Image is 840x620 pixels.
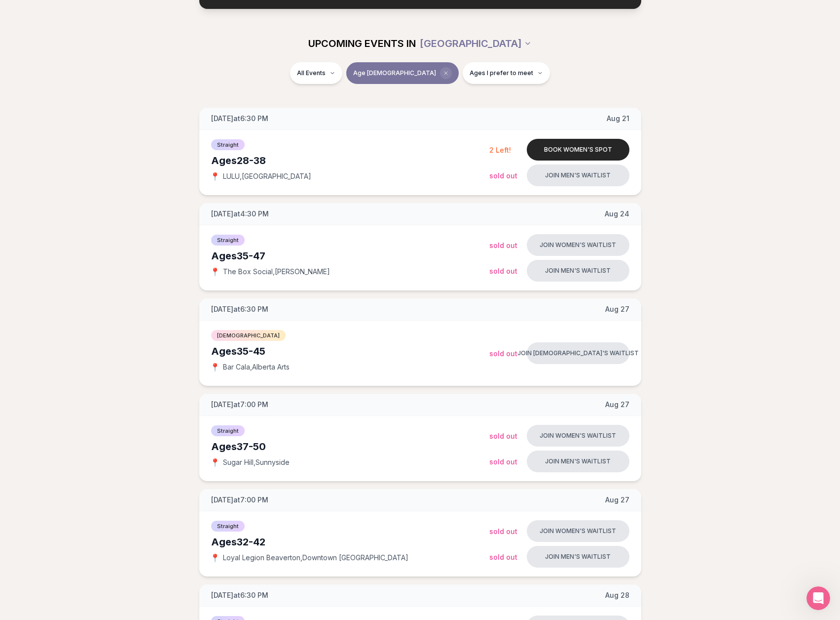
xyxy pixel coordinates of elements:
[211,209,269,219] span: [DATE] at 4:30 PM
[211,425,245,436] span: Straight
[489,457,517,466] span: Sold Out
[489,146,511,154] span: 2 Left!
[527,234,629,256] button: Join women's waitlist
[489,171,517,180] span: Sold Out
[211,114,268,124] span: [DATE] at 6:30 PM
[489,241,517,249] span: Sold Out
[489,553,517,561] span: Sold Out
[440,67,452,79] span: Clear age
[527,165,629,186] button: Join men's waitlist
[211,172,219,180] span: 📍
[527,342,629,364] button: Join [DEMOGRAPHIC_DATA]'s waitlist
[527,260,629,282] button: Join men's waitlist
[463,62,550,84] button: Ages I prefer to meet
[527,520,629,542] button: Join women's waitlist
[607,114,629,124] span: Aug 21
[605,400,629,410] span: Aug 27
[346,62,459,84] button: Age [DEMOGRAPHIC_DATA]Clear age
[290,62,342,84] button: All Events
[211,304,268,314] span: [DATE] at 6:30 PM
[489,267,517,275] span: Sold Out
[223,267,330,277] span: The Box Social , [PERSON_NAME]
[605,495,629,505] span: Aug 27
[605,590,629,600] span: Aug 28
[489,349,517,358] span: Sold Out
[527,546,629,568] button: Join men's waitlist
[353,69,436,77] span: Age [DEMOGRAPHIC_DATA]
[605,304,629,314] span: Aug 27
[605,209,629,219] span: Aug 24
[420,33,532,54] button: [GEOGRAPHIC_DATA]
[223,457,290,467] span: Sugar Hill , Sunnyside
[211,249,489,263] div: Ages 35-47
[211,440,489,454] div: Ages 37-50
[806,586,830,610] iframe: Intercom live chat
[489,432,517,440] span: Sold Out
[211,458,219,466] span: 📍
[211,330,286,341] span: [DEMOGRAPHIC_DATA]
[211,521,245,532] span: Straight
[211,535,489,549] div: Ages 32-42
[211,590,268,600] span: [DATE] at 6:30 PM
[211,139,245,150] span: Straight
[211,363,219,371] span: 📍
[489,527,517,536] span: Sold Out
[211,154,489,167] div: Ages 28-38
[211,268,219,276] span: 📍
[470,69,533,77] span: Ages I prefer to meet
[223,553,408,563] span: Loyal Legion Beaverton , Downtown [GEOGRAPHIC_DATA]
[211,235,245,246] span: Straight
[527,425,629,447] button: Join women's waitlist
[211,400,268,410] span: [DATE] at 7:00 PM
[308,37,416,50] span: UPCOMING EVENTS IN
[527,139,629,161] button: Book women's spot
[211,495,268,505] span: [DATE] at 7:00 PM
[297,69,326,77] span: All Events
[211,344,489,358] div: Ages 35-45
[211,554,219,562] span: 📍
[527,451,629,472] button: Join men's waitlist
[223,362,290,372] span: Bar Cala , Alberta Arts
[223,171,311,181] span: LULU , [GEOGRAPHIC_DATA]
